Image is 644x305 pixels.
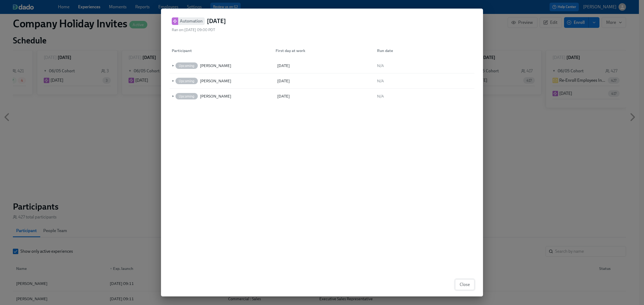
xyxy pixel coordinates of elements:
span: ► [171,93,174,99]
span: Upcoming [175,94,198,98]
div: [DATE] [276,62,374,69]
div: First day at work [271,45,373,56]
span: ► [171,78,174,84]
span: Close [460,282,470,287]
div: Participant [170,47,271,54]
div: First day at work [273,47,373,54]
div: [PERSON_NAME] [200,93,231,99]
div: [DATE] [276,93,374,99]
h4: [DATE] [207,17,226,25]
div: Run date [373,45,474,56]
div: N/A [377,78,472,84]
div: N/A [377,62,472,69]
div: Participant [170,45,271,56]
div: [DATE] [276,78,374,84]
span: Upcoming [175,64,198,68]
div: N/A [377,93,472,99]
div: [PERSON_NAME] [200,62,231,69]
div: Run date [375,47,474,54]
span: Ran on: [DATE] 09:00 PDT [172,27,215,32]
div: [PERSON_NAME] [200,78,231,84]
h6: Automation [180,18,203,24]
span: Upcoming [175,79,198,83]
button: Close [455,279,474,290]
span: ► [171,63,174,69]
